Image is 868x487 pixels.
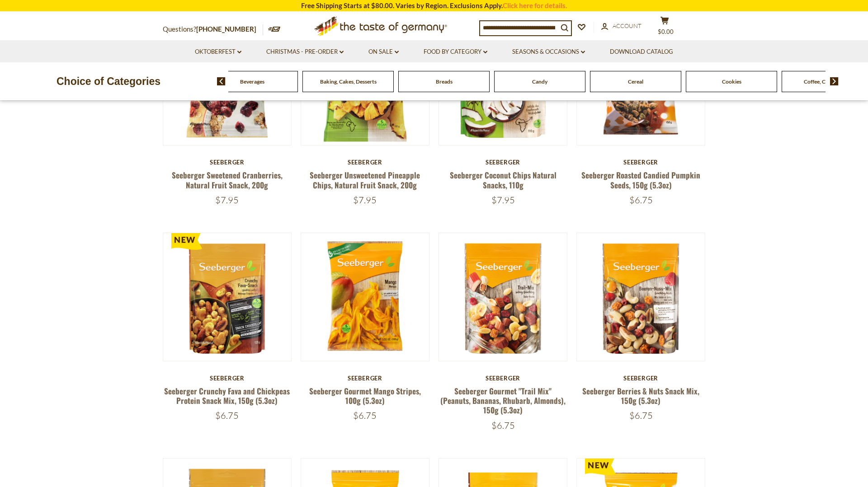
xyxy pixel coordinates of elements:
[577,233,705,361] img: Seeberger Berries & Nuts Snack Mix, 150g (5.3oz)
[491,194,515,206] span: $7.95
[163,159,292,166] div: Seeberger
[581,169,700,190] a: Seeberger Roasted Candied Pumpkin Seeds, 150g (5.3oz)
[163,233,291,361] img: Seeberger Crunchy Fava and Chickpeas Protein Snack Mix, 150g (5.3oz)
[215,194,239,206] span: $7.95
[240,78,264,85] a: Beverages
[512,47,585,57] a: Seasons & Occasions
[301,233,429,361] img: Seeberger Gourmet Mango Stripes, 100g (5.3oz)
[301,159,429,166] div: Seeberger
[613,22,642,29] span: Account
[266,47,344,57] a: Christmas - PRE-ORDER
[503,1,567,9] a: Click here for details.
[353,410,377,421] span: $6.75
[217,77,226,85] img: previous arrow
[436,78,453,85] a: Breads
[576,159,705,166] div: Seeberger
[424,47,487,57] a: Food By Category
[830,77,839,85] img: next arrow
[163,23,263,35] p: Questions?
[440,385,566,416] a: Seeberger Gourmet "Trail Mix" (Peanuts, Bananas, Rhubarb, Almonds), 150g (5.3oz)
[320,78,377,85] a: Baking, Cakes, Desserts
[576,375,705,382] div: Seeberger
[629,194,653,206] span: $6.75
[196,25,256,33] a: [PHONE_NUMBER]
[439,159,567,166] div: Seeberger
[804,78,851,85] a: Coffee, Cocoa & Tea
[195,47,241,57] a: Oktoberfest
[439,375,567,382] div: Seeberger
[439,233,567,361] img: Seeberger Gourmet "Trail Mix" (Peanuts, Bananas, Rhubarb, Almonds), 150g (5.3oz)
[610,47,673,57] a: Download Catalog
[353,194,377,206] span: $7.95
[164,385,290,406] a: Seeberger Crunchy Fava and Chickpeas Protein Snack Mix, 150g (5.3oz)
[163,375,292,382] div: Seeberger
[658,28,674,35] span: $0.00
[215,410,239,421] span: $6.75
[301,375,429,382] div: Seeberger
[601,21,642,31] a: Account
[722,78,741,85] a: Cookies
[629,410,653,421] span: $6.75
[310,169,420,190] a: Seeberger Unsweetened Pineapple Chips, Natural Fruit Snack, 200g
[491,420,515,431] span: $6.75
[368,47,399,57] a: On Sale
[651,16,678,39] button: $0.00
[450,169,557,190] a: Seeberger Coconut Chips Natural Snacks, 110g
[628,78,643,85] a: Cereal
[309,385,421,406] a: Seeberger Gourmet Mango Stripes, 100g (5.3oz)
[582,385,699,406] a: Seeberger Berries & Nuts Snack Mix, 150g (5.3oz)
[532,78,547,85] a: Candy
[172,169,283,190] a: Seeberger Sweetened Cranberries, Natural Fruit Snack, 200g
